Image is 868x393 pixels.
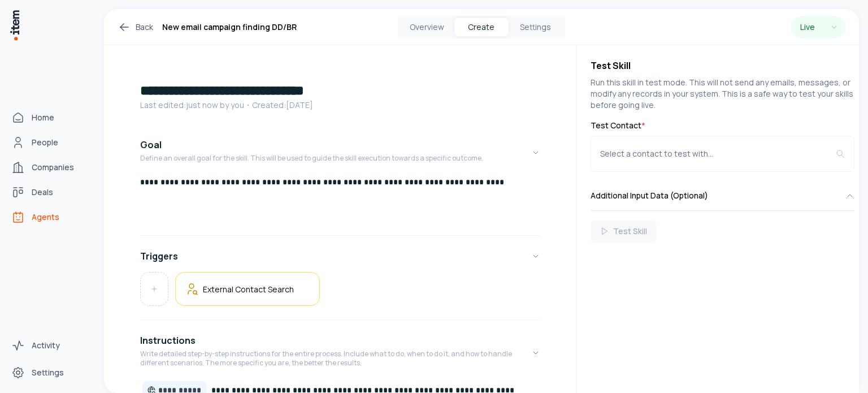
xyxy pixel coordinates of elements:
a: Settings [7,361,93,384]
a: Deals [7,181,93,204]
div: Select a contact to test with... [600,148,836,159]
button: Triggers [140,240,540,272]
a: Activity [7,334,93,357]
img: Item Brain Logo [9,9,20,41]
h5: External Contact Search [203,284,294,295]
button: Additional Input Data (Optional) [591,181,854,210]
a: Companies [7,156,93,179]
h4: Triggers [140,249,178,263]
p: Write detailed step-by-step instructions for the entire process. Include what to do, when to do i... [140,349,531,368]
button: InstructionsWrite detailed step-by-step instructions for the entire process. Include what to do, ... [140,325,540,381]
span: Companies [32,162,74,173]
a: Agents [7,206,93,228]
p: Last edited: just now by you ・Created: [DATE] [140,100,540,111]
a: Back [118,20,153,34]
span: People [32,137,58,148]
span: Agents [32,211,59,223]
h4: Test Skill [591,59,854,72]
span: Activity [32,340,60,351]
p: Run this skill in test mode. This will not send any emails, messages, or modify any records in yo... [591,77,854,111]
p: Define an overall goal for the skill. This will be used to guide the skill execution towards a sp... [140,154,483,163]
button: Overview [400,18,454,36]
button: Create [454,18,509,36]
span: Deals [32,187,53,198]
div: GoalDefine an overall goal for the skill. This will be used to guide the skill execution towards ... [140,176,540,231]
h4: Instructions [140,334,196,347]
button: GoalDefine an overall goal for the skill. This will be used to guide the skill execution towards ... [140,129,540,176]
h1: New email campaign finding DD/BR [162,20,297,34]
button: Settings [509,18,563,36]
h4: Goal [140,138,162,152]
div: Triggers [140,272,540,315]
a: Home [7,106,93,129]
span: Home [32,112,54,123]
a: People [7,131,93,154]
label: Test Contact [591,120,854,131]
span: Settings [32,367,64,378]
